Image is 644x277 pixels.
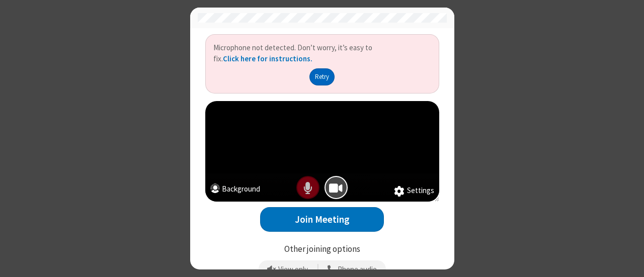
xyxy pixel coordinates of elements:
[223,54,312,63] a: Click here for instructions.
[260,207,384,232] button: Join Meeting
[338,265,377,274] span: Phone audio
[309,68,335,85] button: Retry
[317,262,319,276] span: |
[394,185,434,197] button: Settings
[213,42,431,65] p: Microphone not detected. Don’t worry, it’s easy to fix.
[325,176,348,199] button: Camera is on
[205,243,439,256] p: Other joining options
[210,183,260,197] button: Background
[296,176,319,199] button: No microphone detected.
[278,265,308,274] span: View only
